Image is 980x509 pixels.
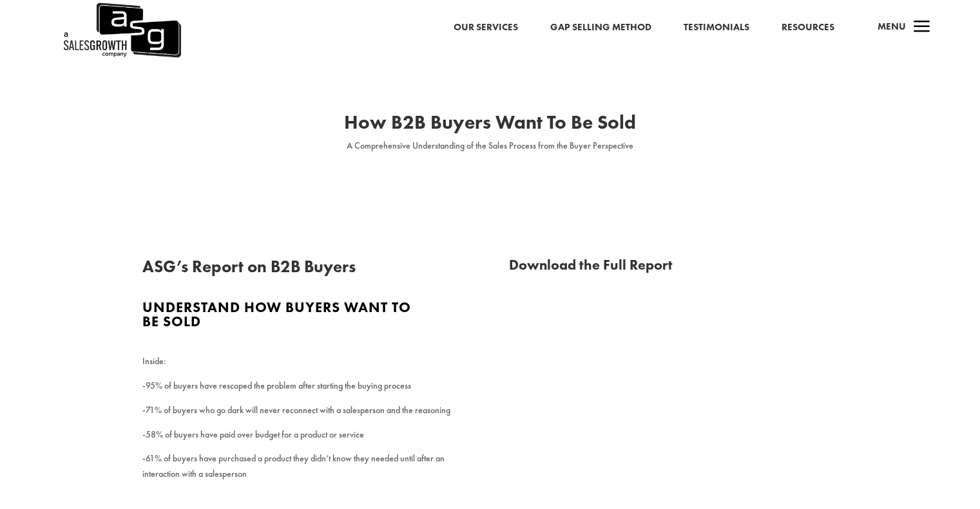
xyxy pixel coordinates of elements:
[142,354,471,378] p: Inside:
[142,255,356,277] span: ASG’s Report on B2B Buyers
[142,298,411,331] span: Understand how buyers want to be sold
[142,451,471,482] p: -61% of buyers have purchased a product they didn’t know they needed until after an interaction w...
[509,258,838,279] h3: Download the Full Report
[878,20,906,33] span: Menu
[454,19,518,36] a: Our Services
[344,110,636,134] span: How B2B Buyers Want To Be Sold
[550,19,651,36] a: Gap Selling Method
[142,378,471,403] p: -95% of buyers have rescoped the problem after starting the buying process
[782,19,834,36] a: Resources
[909,15,935,41] span: a
[684,19,749,36] a: Testimonials
[142,427,471,452] p: -58% of buyers have paid over budget for a product or service
[142,403,471,427] p: -71% of buyers who go dark will never reconnect with a salesperson and the reasoning
[347,140,633,151] span: A Comprehensive Understanding of the Sales Process from the Buyer Perspective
